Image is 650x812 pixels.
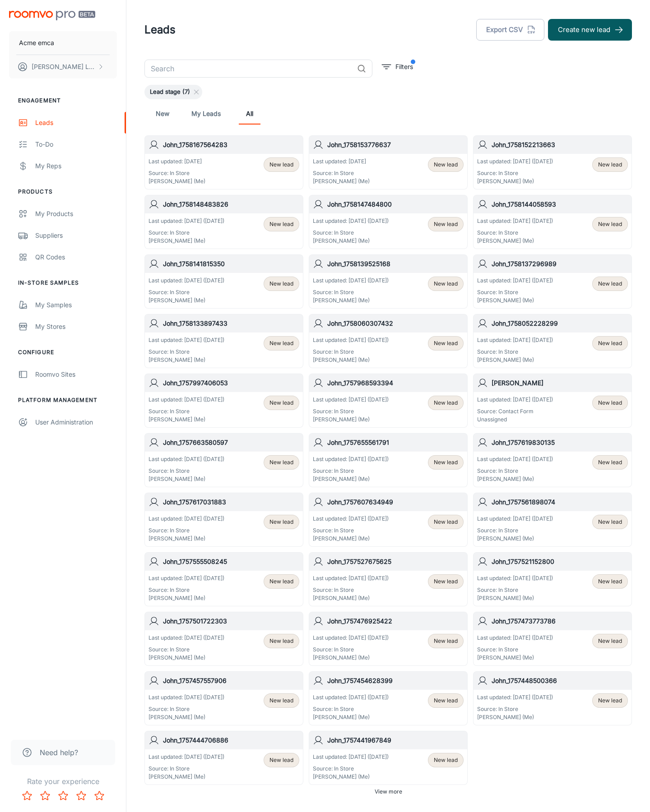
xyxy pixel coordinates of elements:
[313,177,370,185] p: [PERSON_NAME] (Me)
[163,378,299,388] h6: John_1757997406053
[434,458,458,466] span: New lead
[144,671,303,725] a: John_1757457557906Last updated: [DATE] ([DATE])Source: In Store[PERSON_NAME] (Me)New lead
[144,85,202,99] div: Lead stage (7)
[327,259,464,269] h6: John_1758139525168
[35,322,117,332] div: My Stores
[434,697,458,705] span: New lead
[269,577,293,586] span: New lead
[149,169,205,177] p: Source: In Store
[149,586,224,594] p: Source: In Store
[144,60,353,78] input: Search
[598,399,622,407] span: New lead
[72,787,90,805] button: Rate 4 star
[313,713,389,721] p: [PERSON_NAME] (Me)
[492,378,628,388] h6: [PERSON_NAME]
[477,229,553,237] p: Source: In Store
[598,697,622,705] span: New lead
[144,88,195,97] span: Lead stage (7)
[313,654,389,662] p: [PERSON_NAME] (Me)
[492,140,628,150] h6: John_1758152213663
[144,374,303,428] a: John_1757997406053Last updated: [DATE] ([DATE])Source: In Store[PERSON_NAME] (Me)New lead
[35,300,117,310] div: My Samples
[313,705,389,713] p: Source: In Store
[149,415,224,424] p: [PERSON_NAME] (Me)
[313,217,389,225] p: Last updated: [DATE] ([DATE])
[163,735,299,745] h6: John_1757444706886
[309,314,468,368] a: John_1758060307432Last updated: [DATE] ([DATE])Source: In Store[PERSON_NAME] (Me)New lead
[313,296,389,304] p: [PERSON_NAME] (Me)
[149,455,224,463] p: Last updated: [DATE] ([DATE])
[149,277,224,285] p: Last updated: [DATE] ([DATE])
[313,348,389,356] p: Source: In Store
[327,497,464,507] h6: John_1757607634949
[309,552,468,606] a: John_1757527675625Last updated: [DATE] ([DATE])Source: In Store[PERSON_NAME] (Me)New lead
[40,747,78,758] span: Need help?
[149,467,224,475] p: Source: In Store
[492,497,628,507] h6: John_1757561898074
[149,217,224,225] p: Last updated: [DATE] ([DATE])
[309,195,468,249] a: John_1758147484800Last updated: [DATE] ([DATE])Source: In Store[PERSON_NAME] (Me)New lead
[313,288,389,296] p: Source: In Store
[144,552,303,606] a: John_1757555508245Last updated: [DATE] ([DATE])Source: In Store[PERSON_NAME] (Me)New lead
[313,765,389,773] p: Source: In Store
[477,169,553,177] p: Source: In Store
[313,515,389,523] p: Last updated: [DATE] ([DATE])
[269,161,293,169] span: New lead
[269,220,293,228] span: New lead
[492,259,628,269] h6: John_1758137296989
[477,515,553,523] p: Last updated: [DATE] ([DATE])
[434,339,458,347] span: New lead
[19,38,54,48] p: Acme emca
[144,314,303,368] a: John_1758133897433Last updated: [DATE] ([DATE])Source: In Store[PERSON_NAME] (Me)New lead
[144,195,303,249] a: John_1758148483826Last updated: [DATE] ([DATE])Source: In Store[PERSON_NAME] (Me)New lead
[477,288,553,296] p: Source: In Store
[313,646,389,654] p: Source: In Store
[149,594,224,602] p: [PERSON_NAME] (Me)
[434,399,458,407] span: New lead
[477,654,553,662] p: [PERSON_NAME] (Me)
[313,535,389,543] p: [PERSON_NAME] (Me)
[477,217,553,225] p: Last updated: [DATE] ([DATE])
[149,296,224,304] p: [PERSON_NAME] (Me)
[477,574,553,582] p: Last updated: [DATE] ([DATE])
[309,731,468,785] a: John_1757441967849Last updated: [DATE] ([DATE])Source: In Store[PERSON_NAME] (Me)New lead
[477,634,553,642] p: Last updated: [DATE] ([DATE])
[191,103,221,125] a: My Leads
[54,787,72,805] button: Rate 3 star
[313,634,389,642] p: Last updated: [DATE] ([DATE])
[477,467,553,475] p: Source: In Store
[149,654,224,662] p: [PERSON_NAME] (Me)
[477,356,553,364] p: [PERSON_NAME] (Me)
[36,787,54,805] button: Rate 2 star
[375,788,402,796] span: View more
[309,671,468,725] a: John_1757454628399Last updated: [DATE] ([DATE])Source: In Store[PERSON_NAME] (Me)New lead
[163,676,299,686] h6: John_1757457557906
[149,535,224,543] p: [PERSON_NAME] (Me)
[149,693,224,701] p: Last updated: [DATE] ([DATE])
[492,557,628,567] h6: John_1757521152800
[477,475,553,483] p: [PERSON_NAME] (Me)
[149,574,224,582] p: Last updated: [DATE] ([DATE])
[149,348,224,356] p: Source: In Store
[269,697,293,705] span: New lead
[477,348,553,356] p: Source: In Store
[313,415,389,424] p: [PERSON_NAME] (Me)
[395,62,413,72] p: Filters
[269,518,293,526] span: New lead
[149,229,224,237] p: Source: In Store
[35,139,117,149] div: To-do
[149,705,224,713] p: Source: In Store
[492,318,628,328] h6: John_1758052228299
[598,518,622,526] span: New lead
[477,396,553,404] p: Last updated: [DATE] ([DATE])
[313,467,389,475] p: Source: In Store
[149,237,224,245] p: [PERSON_NAME] (Me)
[269,637,293,645] span: New lead
[309,374,468,428] a: John_1757968593394Last updated: [DATE] ([DATE])Source: In Store[PERSON_NAME] (Me)New lead
[239,103,260,125] a: All
[149,765,224,773] p: Source: In Store
[163,438,299,448] h6: John_1757663580597
[313,407,389,415] p: Source: In Store
[163,259,299,269] h6: John_1758141815350
[149,713,224,721] p: [PERSON_NAME] (Me)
